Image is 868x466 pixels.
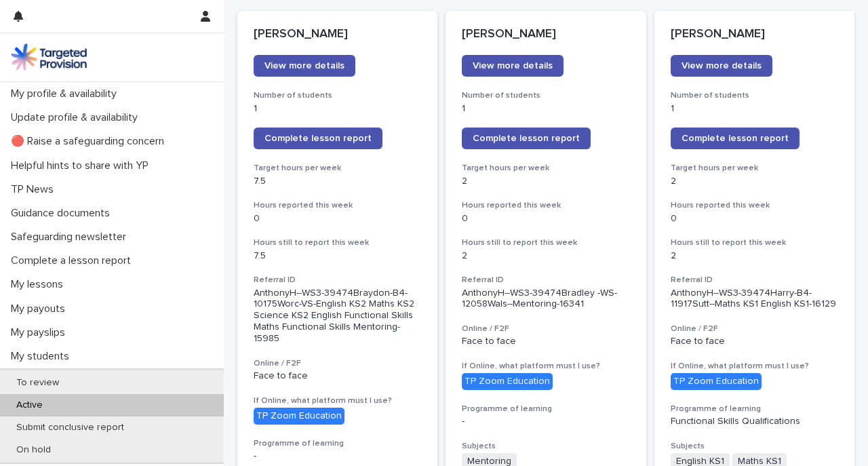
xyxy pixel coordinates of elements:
[671,250,838,262] p: 2
[462,128,591,149] a: Complete lesson report
[671,213,838,225] p: 0
[254,370,421,382] p: Face to face
[254,128,382,149] a: Complete lesson report
[462,288,629,311] p: AnthonyH--WS3-39474Bradley -WS-12058Wals--Mentoring-16341
[5,231,137,244] p: Safeguarding newsletter
[671,237,838,248] h3: Hours still to report this week
[254,358,421,369] h3: Online / F2F
[671,361,838,372] h3: If Online, what platform must I use?
[254,250,421,262] p: 7.5
[5,444,62,456] p: On hold
[462,361,629,372] h3: If Online, what platform must I use?
[254,408,344,425] div: TP Zoom Education
[11,43,87,71] img: M5nRWzHhSzIhMunXDL62
[5,159,159,172] p: Helpful hints to share with YP
[671,163,838,174] h3: Target hours per week
[671,200,838,211] h3: Hours reported this week
[5,350,80,363] p: My students
[254,176,421,187] p: 7.5
[473,61,553,71] span: View more details
[462,213,629,225] p: 0
[671,90,838,101] h3: Number of students
[462,103,629,115] p: 1
[254,450,421,462] p: -
[671,128,800,149] a: Complete lesson report
[682,61,762,71] span: View more details
[671,27,838,42] p: [PERSON_NAME]
[254,90,421,101] h3: Number of students
[462,250,629,262] p: 2
[254,395,421,406] h3: If Online, what platform must I use?
[254,200,421,211] h3: Hours reported this week
[473,134,580,143] span: Complete lesson report
[5,254,142,267] p: Complete a lesson report
[671,176,838,187] p: 2
[254,288,421,345] p: AnthonyH--WS3-39474Braydon-B4-10175Worc-VS-English KS2 Maths KS2 Science KS2 English Functional S...
[462,200,629,211] h3: Hours reported this week
[5,183,64,196] p: TP News
[462,237,629,248] h3: Hours still to report this week
[671,441,838,452] h3: Subjects
[462,176,629,187] p: 2
[671,404,838,414] h3: Programme of learning
[671,55,772,77] a: View more details
[462,27,629,42] p: [PERSON_NAME]
[671,275,838,286] h3: Referral ID
[254,27,421,42] p: [PERSON_NAME]
[5,377,70,389] p: To review
[5,111,149,124] p: Update profile & availability
[5,303,76,315] p: My payouts
[254,103,421,115] p: 1
[254,55,355,77] a: View more details
[5,88,127,100] p: My profile & availability
[462,404,629,414] h3: Programme of learning
[5,135,175,148] p: 🔴 Raise a safeguarding concern
[254,438,421,449] h3: Programme of learning
[671,288,838,311] p: AnthonyH--WS3-39474Harry-B4-11917Sutt--Maths KS1 English KS1-16129
[254,237,421,248] h3: Hours still to report this week
[462,441,629,452] h3: Subjects
[462,336,629,347] p: Face to face
[671,373,762,390] div: TP Zoom Education
[671,103,838,115] p: 1
[5,207,121,220] p: Guidance documents
[462,90,629,101] h3: Number of students
[264,61,344,71] span: View more details
[254,213,421,225] p: 0
[462,324,629,334] h3: Online / F2F
[5,326,76,339] p: My payslips
[254,163,421,174] h3: Target hours per week
[5,400,54,411] p: Active
[264,134,372,143] span: Complete lesson report
[5,422,135,433] p: Submit conclusive report
[254,275,421,286] h3: Referral ID
[5,278,74,291] p: My lessons
[462,163,629,174] h3: Target hours per week
[671,324,838,334] h3: Online / F2F
[462,373,553,390] div: TP Zoom Education
[671,416,838,427] p: Functional Skills Qualifications
[682,134,789,143] span: Complete lesson report
[462,416,629,427] p: -
[462,275,629,286] h3: Referral ID
[462,55,564,77] a: View more details
[671,336,838,347] p: Face to face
